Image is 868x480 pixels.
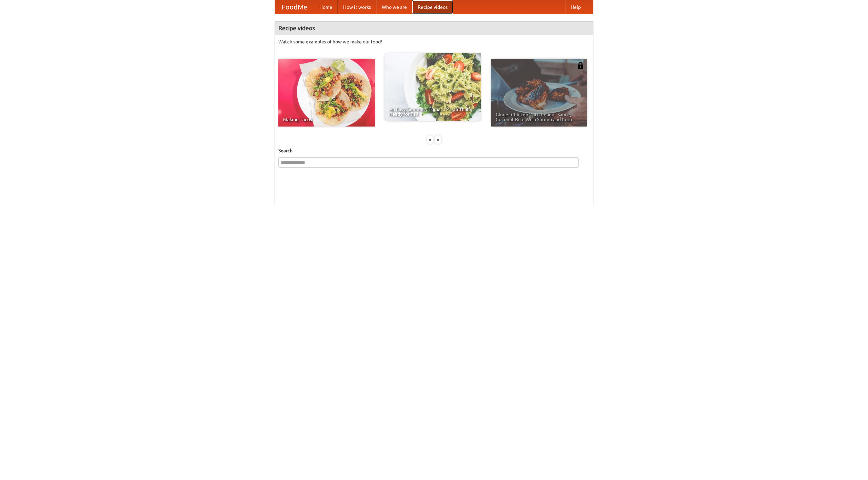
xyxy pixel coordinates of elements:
div: » [435,135,441,144]
a: How it works [338,0,376,14]
span: An Easy, Summery Tomato Pasta That's Ready for Fall [389,107,476,116]
a: Home [314,0,338,14]
a: An Easy, Summery Tomato Pasta That's Ready for Fall [384,53,481,121]
a: Help [565,0,586,14]
h4: Recipe videos [275,21,593,35]
div: « [427,135,433,144]
span: Making Tacos [283,117,370,122]
p: Watch some examples of how we make our food! [278,38,590,45]
a: Making Tacos [278,59,375,127]
h5: Search [278,147,590,154]
a: FoodMe [275,0,314,14]
img: 483408.png [577,62,584,69]
a: Who we are [376,0,412,14]
a: Recipe videos [412,0,453,14]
